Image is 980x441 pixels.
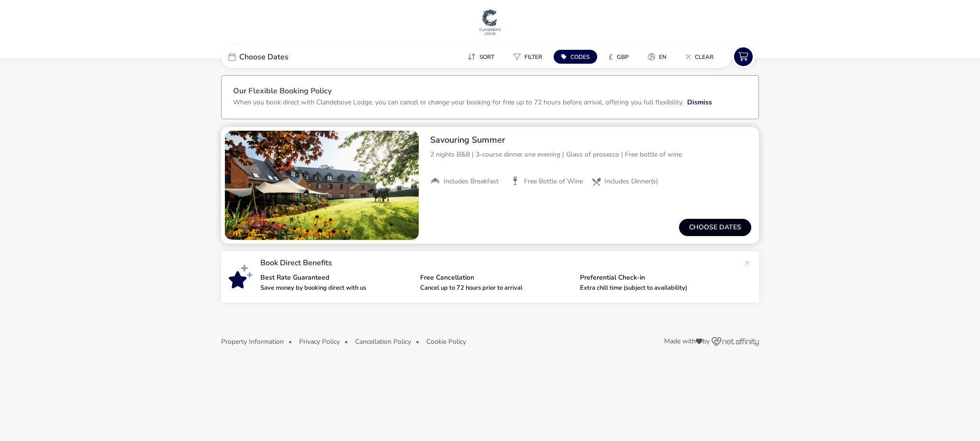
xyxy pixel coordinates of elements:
[659,53,667,61] span: en
[260,274,412,281] p: Best Rate Guaranteed
[299,338,340,345] button: Privacy Policy
[423,127,759,194] div: Savouring Summer2 nights B&B | 3-course dinner one evening | Glass of prosecco | Free bottle of w...
[233,98,683,107] p: When you book direct with Clandeboye Lodge, you can cancel or change your booking for free up to ...
[420,274,572,281] p: Free Cancellation
[640,50,674,64] button: en
[640,50,678,64] naf-pibe-menu-bar-item: en
[580,274,732,281] p: Preferential Check-in
[695,53,713,61] span: Clear
[260,259,740,267] p: Book Direct Benefits
[679,219,751,236] button: Choose dates
[524,53,542,61] span: Filter
[479,53,494,61] span: Sort
[460,50,506,64] naf-pibe-menu-bar-item: Sort
[506,50,550,64] button: Filter
[430,135,751,146] h2: Savouring Summer
[260,285,412,291] p: Save money by booking direct with us
[554,50,597,64] button: Codes
[426,338,466,345] button: Cookie Policy
[460,50,502,64] button: Sort
[239,53,289,61] span: Choose Dates
[233,87,747,97] h3: Our Flexible Booking Policy
[687,97,712,107] button: Dismiss
[580,285,732,291] p: Extra chill time (subject to availability)
[221,338,284,345] button: Property Information
[570,53,590,61] span: Codes
[609,52,613,62] i: £
[430,149,751,159] p: 2 nights B&B | 3-course dinner one evening | Glass of prosecco | Free bottle of wine
[678,50,725,64] naf-pibe-menu-bar-item: Clear
[678,50,721,64] button: Clear
[355,338,411,345] button: Cancellation Policy
[221,45,365,68] div: Choose Dates
[444,177,499,186] span: Includes Breakfast
[420,285,572,291] p: Cancel up to 72 hours prior to arrival
[601,50,640,64] naf-pibe-menu-bar-item: £GBP
[664,338,710,345] span: Made with by
[604,177,658,186] span: Includes Dinner(s)
[617,53,629,61] span: GBP
[554,50,601,64] naf-pibe-menu-bar-item: Codes
[478,8,502,36] img: Main Website
[225,131,419,240] swiper-slide: 1 / 1
[601,50,636,64] button: £GBP
[524,177,583,186] span: Free Bottle of Wine
[506,50,554,64] naf-pibe-menu-bar-item: Filter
